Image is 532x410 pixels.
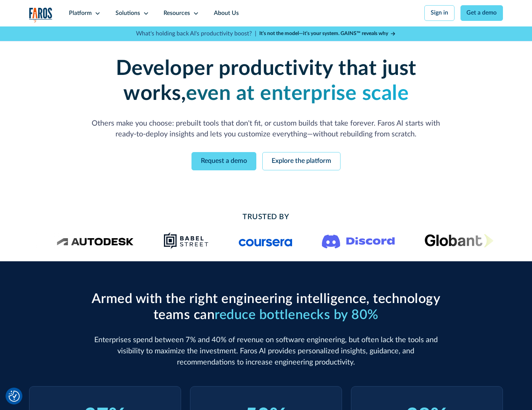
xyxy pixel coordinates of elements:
[116,58,417,104] strong: Developer productivity that just works,
[163,232,209,250] img: Babel Street logo png
[136,29,256,38] p: What's holding back AI's productivity boost? |
[115,9,140,18] div: Solutions
[57,236,134,246] img: Logo of the design software company Autodesk.
[9,391,20,402] img: Revisit consent button
[88,291,444,323] h2: Armed with the right engineering intelligence, technology teams can
[424,234,493,247] img: Globant's logo
[322,233,395,249] img: Logo of the communication platform Discord.
[424,5,455,21] a: Sign in
[186,83,409,104] strong: even at enterprise scale
[191,152,256,170] a: Request a demo
[238,235,292,247] img: Logo of the online learning platform Coursera.
[262,152,341,170] a: Explore the platform
[259,30,396,38] a: It’s not the model—it’s your system. GAINS™ reveals why
[9,391,20,402] button: Cookie Settings
[69,9,92,18] div: Platform
[29,7,53,23] a: home
[29,7,53,23] img: Logo of the analytics and reporting company Faros.
[164,9,190,18] div: Resources
[259,31,388,36] strong: It’s not the model—it’s your system. GAINS™ reveals why
[215,308,379,322] span: reduce bottlenecks by 80%
[88,212,444,223] h2: Trusted By
[460,5,503,21] a: Get a demo
[88,118,444,141] p: Others make you choose: prebuilt tools that don't fit, or custom builds that take forever. Faros ...
[88,335,444,368] p: Enterprises spend between 7% and 40% of revenue on software engineering, but often lack the tools...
